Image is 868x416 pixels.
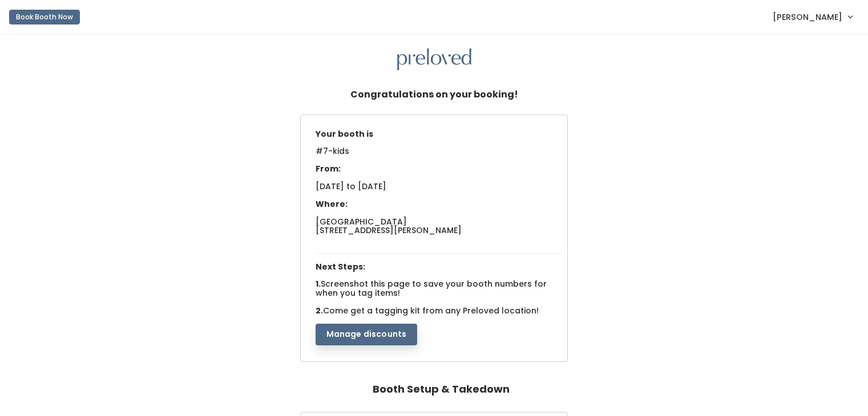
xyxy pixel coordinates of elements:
[316,145,349,164] span: #7-kids
[773,11,842,23] span: [PERSON_NAME]
[316,163,341,174] span: From:
[316,324,418,345] button: Manage discounts
[373,378,510,401] h4: Booth Setup & Takedown
[9,5,80,30] a: Book Booth Now
[323,305,539,316] span: Come get a tagging kit from any Preloved location!
[316,198,348,210] span: Where:
[316,216,462,236] span: [GEOGRAPHIC_DATA] [STREET_ADDRESS][PERSON_NAME]
[316,328,418,340] a: Manage discounts
[350,84,518,105] h5: Congratulations on your booking!
[316,261,365,272] span: Next Steps:
[397,48,471,71] img: preloved logo
[316,128,373,140] span: Your booth is
[316,278,547,298] span: Screenshot this page to save your booth numbers for when you tag items!
[316,181,386,192] span: [DATE] to [DATE]
[310,124,568,345] div: 1. 2.
[9,10,80,25] button: Book Booth Now
[761,5,863,29] a: [PERSON_NAME]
